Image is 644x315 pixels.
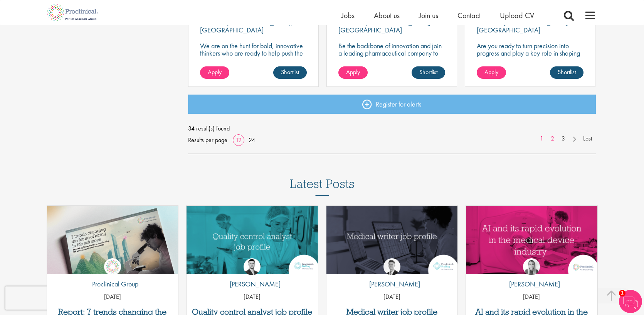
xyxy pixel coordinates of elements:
[412,66,445,79] a: Shortlist
[619,290,626,296] span: 1
[47,293,178,301] p: [DATE]
[5,286,104,310] iframe: reCAPTCHA
[290,177,355,196] h3: Latest Posts
[419,10,438,20] a: Join us
[477,18,569,34] p: [GEOGRAPHIC_DATA], [GEOGRAPHIC_DATA]
[374,10,400,20] a: About us
[466,206,597,274] a: Link to a post
[457,10,481,20] a: Contact
[523,258,540,275] img: Hannah Burke
[477,42,583,64] p: Are you ready to turn precision into progress and play a key role in shaping the future of pharma...
[104,258,121,275] img: Proclinical Group
[86,258,138,293] a: Proclinical Group Proclinical Group
[187,206,318,274] img: quality control analyst job profile
[47,206,178,280] img: Proclinical: Life sciences hiring trends report 2025
[383,258,400,275] img: George Watson
[338,66,368,79] a: Apply
[338,42,445,71] p: Be the backbone of innovation and join a leading pharmaceutical company to help keep life-changin...
[363,258,420,293] a: George Watson [PERSON_NAME]
[477,66,506,79] a: Apply
[484,68,498,76] span: Apply
[338,18,431,34] p: [GEOGRAPHIC_DATA], [GEOGRAPHIC_DATA]
[466,293,597,301] p: [DATE]
[187,206,318,274] a: Link to a post
[200,66,229,79] a: Apply
[208,68,222,76] span: Apply
[188,123,596,134] span: 34 result(s) found
[346,68,360,76] span: Apply
[326,206,458,274] img: Medical writer job profile
[341,10,355,20] a: Jobs
[326,293,458,301] p: [DATE]
[326,206,458,274] a: Link to a post
[224,258,281,293] a: Joshua Godden [PERSON_NAME]
[363,279,420,289] p: [PERSON_NAME]
[550,66,583,79] a: Shortlist
[547,134,558,143] a: 2
[503,258,560,293] a: Hannah Burke [PERSON_NAME]
[246,136,258,144] a: 24
[200,18,293,34] p: [GEOGRAPHIC_DATA], [GEOGRAPHIC_DATA]
[579,134,596,143] a: Last
[244,258,261,275] img: Joshua Godden
[466,206,597,274] img: AI and Its Impact on the Medical Device Industry | Proclinical
[200,42,307,71] p: We are on the hunt for bold, innovative thinkers who are ready to help push the boundaries of sci...
[536,134,547,143] a: 1
[188,134,227,146] span: Results per page
[619,290,642,313] img: Chatbot
[188,95,596,114] a: Register for alerts
[86,279,138,289] p: Proclinical Group
[47,206,178,274] a: Link to a post
[558,134,569,143] a: 3
[224,279,281,289] p: [PERSON_NAME]
[500,10,534,20] a: Upload CV
[273,66,307,79] a: Shortlist
[503,279,560,289] p: [PERSON_NAME]
[233,136,244,144] a: 12
[187,293,318,301] p: [DATE]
